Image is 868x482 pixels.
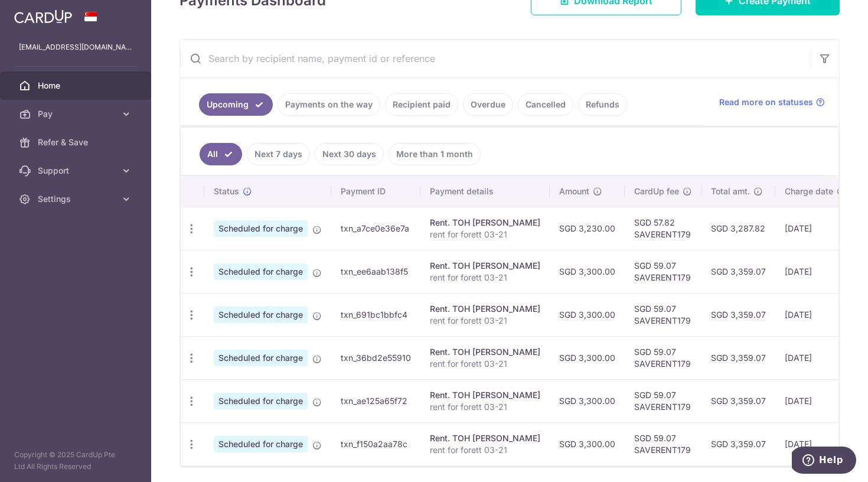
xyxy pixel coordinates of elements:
td: [DATE] [775,207,856,250]
a: Recipient paid [385,93,458,116]
td: [DATE] [775,336,856,379]
a: All [200,143,242,165]
td: SGD 3,300.00 [550,293,625,336]
td: SGD 59.07 SAVERENT179 [625,250,701,293]
span: Total amt. [711,185,750,197]
span: Charge date [785,185,833,197]
a: Next 30 days [315,143,384,165]
td: SGD 3,359.07 [701,336,775,379]
span: Pay [38,108,116,120]
td: txn_f150a2aa78c [331,422,420,465]
td: SGD 3,359.07 [701,422,775,465]
td: SGD 59.07 SAVERENT179 [625,293,701,336]
span: Support [38,165,116,177]
td: SGD 3,230.00 [550,207,625,250]
span: Scheduled for charge [214,393,308,409]
input: Search by recipient name, payment id or reference [180,40,811,77]
th: Payment details [420,176,550,207]
img: CardUp [14,9,72,24]
td: txn_a7ce0e36e7a [331,207,420,250]
td: [DATE] [775,379,856,422]
td: SGD 3,359.07 [701,379,775,422]
a: Upcoming [199,93,273,116]
td: [DATE] [775,250,856,293]
div: Rent. TOH [PERSON_NAME] [430,217,540,229]
div: Rent. TOH [PERSON_NAME] [430,303,540,315]
a: More than 1 month [389,143,481,165]
div: Rent. TOH [PERSON_NAME] [430,389,540,401]
td: SGD 59.07 SAVERENT179 [625,422,701,465]
span: Scheduled for charge [214,436,308,452]
a: Payments on the way [278,93,380,116]
p: rent for forett 03-21 [430,444,540,456]
td: txn_691bc1bbfc4 [331,293,420,336]
td: SGD 59.07 SAVERENT179 [625,336,701,379]
span: Settings [38,193,116,205]
iframe: Opens a widget where you can find more information [792,447,856,476]
td: SGD 3,359.07 [701,293,775,336]
a: Read more on statuses [719,96,825,108]
span: Read more on statuses [719,96,813,108]
td: txn_ae125a65f72 [331,379,420,422]
div: Rent. TOH [PERSON_NAME] [430,260,540,272]
td: SGD 3,300.00 [550,336,625,379]
a: Cancelled [518,93,573,116]
span: Status [214,185,239,197]
td: txn_36bd2e55910 [331,336,420,379]
span: Home [38,80,116,92]
span: Scheduled for charge [214,220,308,237]
span: Scheduled for charge [214,263,308,280]
th: Payment ID [331,176,420,207]
p: rent for forett 03-21 [430,358,540,370]
a: Next 7 days [247,143,310,165]
td: SGD 3,300.00 [550,422,625,465]
p: rent for forett 03-21 [430,315,540,327]
td: SGD 3,287.82 [701,207,775,250]
td: txn_ee6aab138f5 [331,250,420,293]
p: rent for forett 03-21 [430,229,540,240]
td: SGD 3,359.07 [701,250,775,293]
span: CardUp fee [634,185,679,197]
span: Scheduled for charge [214,307,308,323]
p: rent for forett 03-21 [430,401,540,413]
a: Refunds [578,93,627,116]
td: SGD 59.07 SAVERENT179 [625,379,701,422]
a: Overdue [463,93,513,116]
td: [DATE] [775,293,856,336]
td: SGD 3,300.00 [550,250,625,293]
span: Refer & Save [38,136,116,148]
span: Scheduled for charge [214,350,308,366]
div: Rent. TOH [PERSON_NAME] [430,432,540,444]
div: Rent. TOH [PERSON_NAME] [430,346,540,358]
p: rent for forett 03-21 [430,272,540,284]
span: Amount [559,185,589,197]
p: [EMAIL_ADDRESS][DOMAIN_NAME] [19,41,132,53]
td: SGD 57.82 SAVERENT179 [625,207,701,250]
td: SGD 3,300.00 [550,379,625,422]
td: [DATE] [775,422,856,465]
